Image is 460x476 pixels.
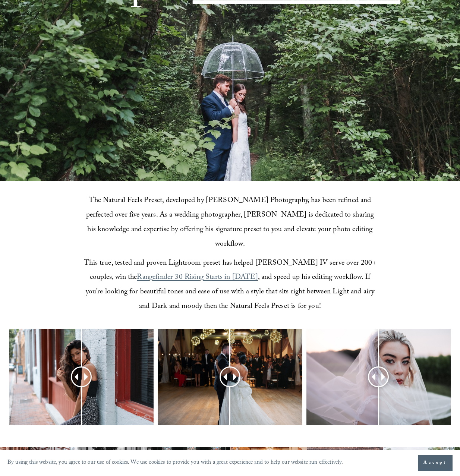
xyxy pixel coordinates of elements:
span: This true, tested and proven Lightroom preset has helped [PERSON_NAME] IV serve over 200+ couples... [84,258,378,284]
a: Rangefinder 30 Rising Starts in [DATE] [137,272,258,284]
p: By using this website, you agree to our use of cookies. We use cookies to provide you with a grea... [7,457,343,469]
span: Accept [423,459,447,467]
span: The Natural Feels Preset, developed by [PERSON_NAME] Photography, has been refined and perfected ... [86,195,376,250]
button: Accept [418,455,453,471]
span: , and speed up his editing workflow. If you’re looking for beautiful tones and ease of use with a... [86,272,376,313]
